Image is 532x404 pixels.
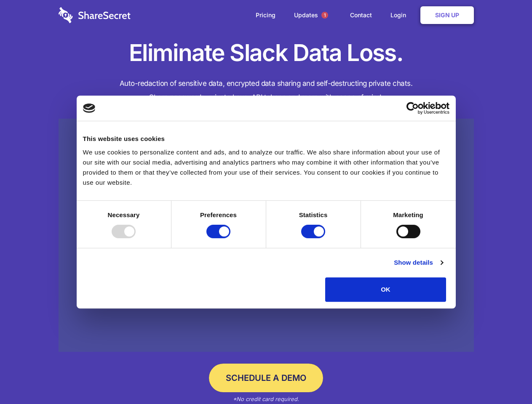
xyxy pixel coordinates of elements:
img: logo-wordmark-white-trans-d4663122ce5f474addd5e946df7df03e33cb6a1c49d2221995e7729f52c070b2.svg [59,7,131,23]
div: We use cookies to personalize content and ads, and to analyze our traffic. We also share informat... [83,147,449,188]
a: Contact [342,2,380,28]
a: Pricing [247,2,284,28]
em: *No credit card required. [233,396,299,402]
strong: Necessary [108,211,140,218]
a: Schedule a Demo [209,364,323,392]
a: Sign Up [420,6,474,24]
a: Login [382,2,419,28]
img: logo [83,104,96,113]
span: 1 [321,12,328,19]
strong: Preferences [200,211,237,218]
h1: Eliminate Slack Data Loss. [59,38,474,68]
a: Wistia video thumbnail [59,119,474,352]
strong: Statistics [299,211,328,218]
a: Show details [394,258,443,268]
a: Usercentrics Cookiebot - opens in a new window [376,102,449,114]
h4: Auto-redaction of sensitive data, encrypted data sharing and self-destructing private chats. Shar... [59,77,474,104]
button: OK [325,277,446,302]
strong: Marketing [393,211,423,218]
div: This website uses cookies [83,134,449,144]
